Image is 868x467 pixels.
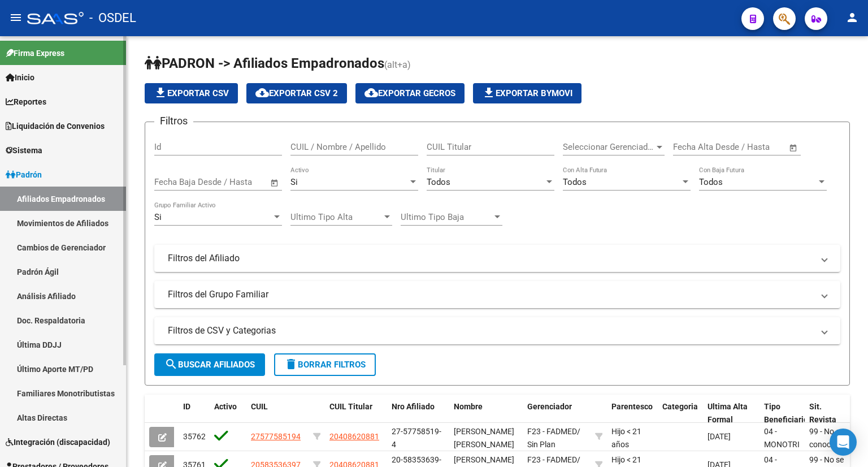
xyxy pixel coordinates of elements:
[401,212,492,222] span: Ultimo Tipo Baja
[708,402,748,424] span: Ultima Alta Formal
[164,360,255,370] span: Buscar Afiliados
[764,402,808,424] span: Tipo Beneficiario
[392,427,441,449] span: 27-57758519-4
[210,177,265,187] input: Fecha fin
[764,427,835,449] span: 04 - MONOTRIBUTISTAS
[89,6,136,31] span: - OSDEL
[611,402,653,411] span: Parentesco
[290,177,298,187] span: Si
[563,142,654,152] span: Seleccionar Gerenciador
[255,88,338,98] span: Exportar CSV 2
[708,430,755,443] div: [DATE]
[384,59,411,70] span: (alt+a)
[154,113,193,129] h3: Filtros
[145,83,238,103] button: Exportar CSV
[703,395,759,432] datatable-header-cell: Ultima Alta Formal
[449,395,523,432] datatable-header-cell: Nombre
[255,86,269,100] mat-icon: cloud_download
[482,88,572,98] span: Exportar Bymovi
[454,402,483,411] span: Nombre
[355,83,465,103] button: Exportar GECROS
[830,429,857,456] div: Open Intercom Messenger
[154,88,229,98] span: Exportar CSV
[154,245,840,272] mat-expansion-panel-header: Filtros del Afiliado
[6,144,42,157] span: Sistema
[214,402,237,411] span: Activo
[805,395,850,432] datatable-header-cell: Sit. Revista
[164,357,178,371] mat-icon: search
[6,47,64,59] span: Firma Express
[9,11,23,24] mat-icon: menu
[154,86,167,100] mat-icon: file_download
[183,432,206,441] span: 35762
[563,177,587,187] span: Todos
[673,142,719,152] input: Fecha inicio
[251,432,301,441] span: 27577585194
[154,317,840,344] mat-expansion-panel-header: Filtros de CSV y Categorias
[329,402,372,411] span: CUIL Titular
[454,427,514,462] span: [PERSON_NAME] [PERSON_NAME] MARIANA
[168,252,813,265] mat-panel-title: Filtros del Afiliado
[210,395,246,432] datatable-header-cell: Activo
[246,83,347,103] button: Exportar CSV 2
[6,96,46,108] span: Reportes
[527,455,577,464] span: F23 - FADMED
[154,281,840,308] mat-expansion-panel-header: Filtros del Grupo Familiar
[482,86,496,100] mat-icon: file_download
[145,55,384,71] span: PADRON -> Afiliados Empadronados
[809,402,836,424] span: Sit. Revista
[329,432,379,441] span: 20408620881
[729,142,784,152] input: Fecha fin
[154,353,265,376] button: Buscar Afiliados
[168,288,813,301] mat-panel-title: Filtros del Grupo Familiar
[427,177,450,187] span: Todos
[699,177,723,187] span: Todos
[527,402,572,411] span: Gerenciador
[364,88,455,98] span: Exportar GECROS
[274,353,376,376] button: Borrar Filtros
[787,141,800,154] button: Open calendar
[759,395,805,432] datatable-header-cell: Tipo Beneficiario
[662,402,698,411] span: Categoria
[290,212,382,222] span: Ultimo Tipo Alta
[6,436,110,448] span: Integración (discapacidad)
[473,83,581,103] button: Exportar Bymovi
[251,402,268,411] span: CUIL
[392,402,435,411] span: Nro Afiliado
[387,395,449,432] datatable-header-cell: Nro Afiliado
[154,177,200,187] input: Fecha inicio
[6,120,105,132] span: Liquidación de Convenios
[364,86,378,100] mat-icon: cloud_download
[284,357,298,371] mat-icon: delete
[268,176,281,189] button: Open calendar
[179,395,210,432] datatable-header-cell: ID
[845,11,859,24] mat-icon: person
[246,395,309,432] datatable-header-cell: CUIL
[611,427,641,449] span: Hijo < 21 años
[284,360,366,370] span: Borrar Filtros
[6,71,34,84] span: Inicio
[154,212,162,222] span: Si
[658,395,703,432] datatable-header-cell: Categoria
[607,395,658,432] datatable-header-cell: Parentesco
[168,325,813,337] mat-panel-title: Filtros de CSV y Categorias
[183,402,190,411] span: ID
[523,395,591,432] datatable-header-cell: Gerenciador
[325,395,387,432] datatable-header-cell: CUIL Titular
[6,168,42,181] span: Padrón
[527,427,577,436] span: F23 - FADMED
